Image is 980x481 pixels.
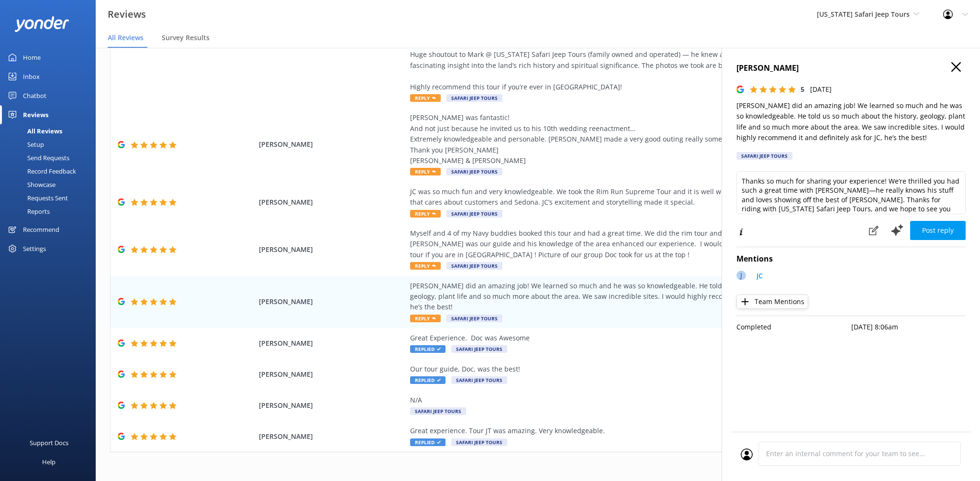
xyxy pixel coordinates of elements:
div: Recommend [23,220,59,239]
div: Safari Jeep Tours [736,152,792,160]
p: [DATE] 8:06am [851,322,966,332]
span: Safari Jeep Tours [446,262,502,270]
p: Completed [736,322,851,332]
div: Help [42,452,56,471]
a: Reports [6,205,96,218]
a: Record Feedback [6,164,96,178]
div: N/A [410,395,846,405]
span: Safari Jeep Tours [446,94,502,102]
a: Setup [6,138,96,151]
div: Chatbot [23,86,46,105]
span: Safari Jeep Tours [451,438,507,446]
button: Close [951,62,961,73]
span: Replied [410,438,445,446]
button: Post reply [910,221,966,240]
span: Safari Jeep Tours [410,407,466,415]
img: user_profile.svg [741,448,753,460]
div: Reviews [23,105,48,124]
div: Our tour guide, Doc, was the best! [410,364,846,374]
img: yonder-white-logo.png [14,16,69,32]
span: Safari Jeep Tours [446,210,502,218]
span: Replied [410,345,445,353]
span: [PERSON_NAME] [259,400,405,411]
div: All Reviews [6,124,62,138]
div: Reports [6,205,50,218]
div: Send Requests [6,151,69,164]
span: [PERSON_NAME] [259,296,405,307]
a: Requests Sent [6,191,96,205]
textarea: Thanks so much for sharing your experience! We’re thrilled you had such a great time with [PERSON... [736,171,966,214]
div: [PERSON_NAME] did an amazing job! We learned so much and he was so knowledgeable. He told us so m... [410,281,846,313]
span: [PERSON_NAME] [259,369,405,380]
span: 5 [801,85,804,94]
h4: [PERSON_NAME] [736,62,966,75]
div: J [736,271,746,280]
span: [PERSON_NAME] [259,244,405,255]
p: JC [757,271,763,281]
span: [PERSON_NAME] [259,431,405,442]
span: Safari Jeep Tours [446,315,502,322]
a: All Reviews [6,124,96,138]
h3: Reviews [108,7,146,22]
span: Replied [410,376,445,384]
div: Record Feedback [6,164,76,178]
p: [PERSON_NAME] did an amazing job! We learned so much and he was so knowledgeable. He told us so m... [736,100,966,143]
div: Settings [23,239,46,258]
a: JC [752,271,763,284]
h4: Mentions [736,253,966,265]
div: Myself and 4 of my Navy buddies booked this tour and had a great time. We did the rim tour and th... [410,228,846,260]
span: [PERSON_NAME] [259,338,405,349]
div: Inbox [23,67,40,86]
span: Reply [410,315,441,322]
span: [PERSON_NAME] [259,197,405,208]
span: Safari Jeep Tours [451,376,507,384]
div: Requests Sent [6,191,68,205]
span: [US_STATE] Safari Jeep Tours [817,10,910,19]
a: Showcase [6,178,96,191]
div: Great Experience. Doc was Awesome [410,333,846,343]
span: Safari Jeep Tours [446,168,502,175]
a: Send Requests [6,151,96,164]
div: Home [23,48,41,67]
div: JC was so much fun and very knowledgeable. We took the Rim Run Supreme Tour and it is well worth ... [410,186,846,208]
div: Support Docs [30,433,68,452]
span: Reply [410,94,441,102]
span: Reply [410,168,441,175]
span: Safari Jeep Tours [451,345,507,353]
span: All Reviews [108,33,144,43]
div: [PERSON_NAME] was fantastic! And not just because he invited us to his 10th wedding reenactment… ... [410,112,846,166]
div: Showcase [6,178,56,191]
span: Reply [410,210,441,218]
span: Reply [410,262,441,270]
span: [PERSON_NAME] [259,139,405,150]
div: Setup [6,138,44,151]
span: Survey Results [162,33,210,43]
div: Great experience. Tour JT was amazing. Very knowledgeable. [410,426,846,436]
button: Team Mentions [736,295,808,309]
p: [DATE] [810,84,832,95]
